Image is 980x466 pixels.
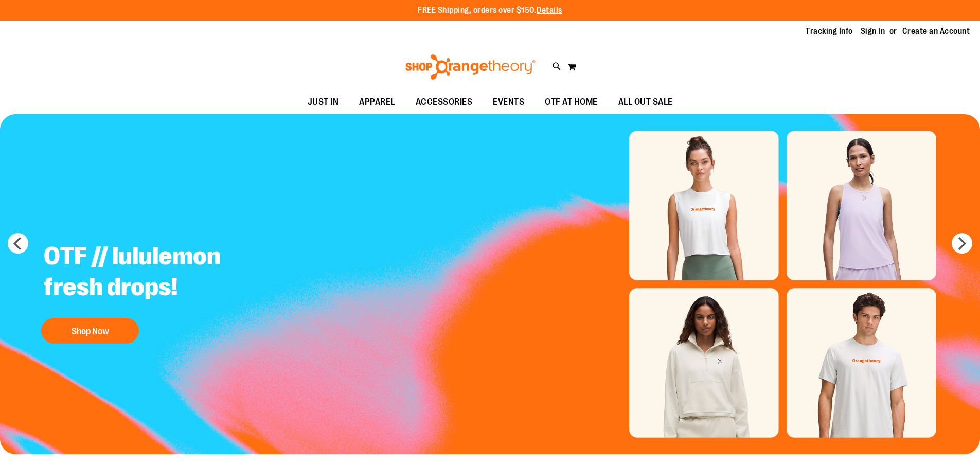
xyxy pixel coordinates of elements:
h2: OTF // lululemon fresh drops! [36,233,292,313]
a: Tracking Info [806,26,853,37]
span: ALL OUT SALE [618,91,673,114]
button: Shop Now [41,318,139,344]
a: OTF // lululemon fresh drops! Shop Now [36,233,292,349]
span: APPAREL [359,91,395,114]
p: FREE Shipping, orders over $150. [418,5,562,16]
span: EVENTS [493,91,524,114]
button: next [952,233,972,254]
span: ACCESSORIES [416,91,473,114]
a: Create an Account [902,26,970,37]
a: Sign In [861,26,885,37]
img: Shop Orangetheory [404,54,537,80]
span: OTF AT HOME [545,91,598,114]
button: prev [8,233,28,254]
a: Details [537,6,562,15]
span: JUST IN [308,91,339,114]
